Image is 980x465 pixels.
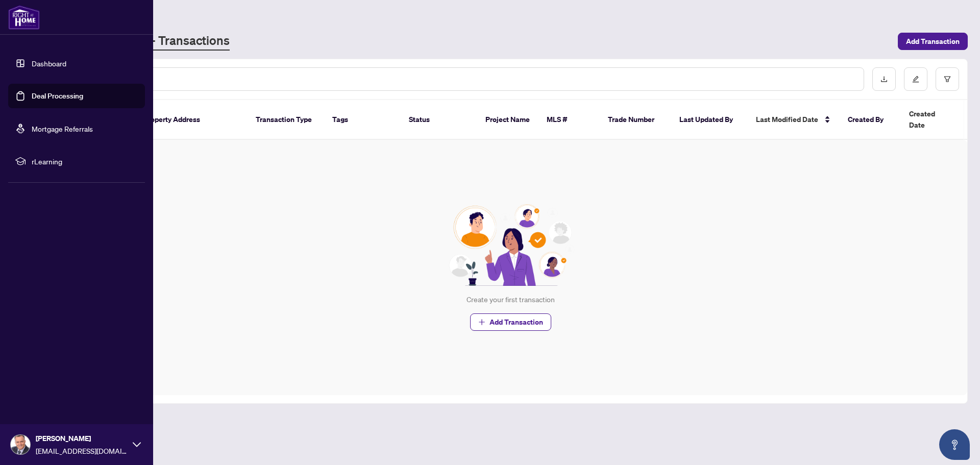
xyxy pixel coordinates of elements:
span: edit [912,76,919,83]
span: Add Transaction [906,33,960,50]
img: logo [8,5,40,30]
th: Status [401,100,477,140]
button: Add Transaction [898,33,968,50]
button: filter [936,67,959,91]
th: Tags [324,100,401,140]
button: edit [904,67,927,91]
th: Created By [840,100,901,140]
a: Deal Processing [32,91,83,101]
span: Created Date [909,108,952,131]
span: Last Modified Date [756,114,818,125]
span: download [880,76,888,83]
th: Transaction Type [248,100,324,140]
img: Profile Icon [11,435,30,454]
th: Last Updated By [671,100,748,140]
div: Create your first transaction [467,294,555,305]
img: Null State Icon [445,204,576,286]
a: Mortgage Referrals [32,124,93,133]
button: Open asap [939,429,970,460]
button: Add Transaction [470,313,551,331]
th: Property Address [135,100,248,140]
span: [PERSON_NAME] [36,433,128,444]
th: Created Date [901,100,972,140]
span: rLearning [32,156,138,167]
span: [EMAIL_ADDRESS][DOMAIN_NAME] [36,445,128,456]
a: Dashboard [32,59,66,68]
button: download [872,67,896,91]
span: Add Transaction [489,314,543,330]
th: Trade Number [600,100,671,140]
span: plus [478,319,485,326]
span: filter [944,76,951,83]
th: Project Name [477,100,538,140]
th: MLS # [538,100,600,140]
th: Last Modified Date [748,100,840,140]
